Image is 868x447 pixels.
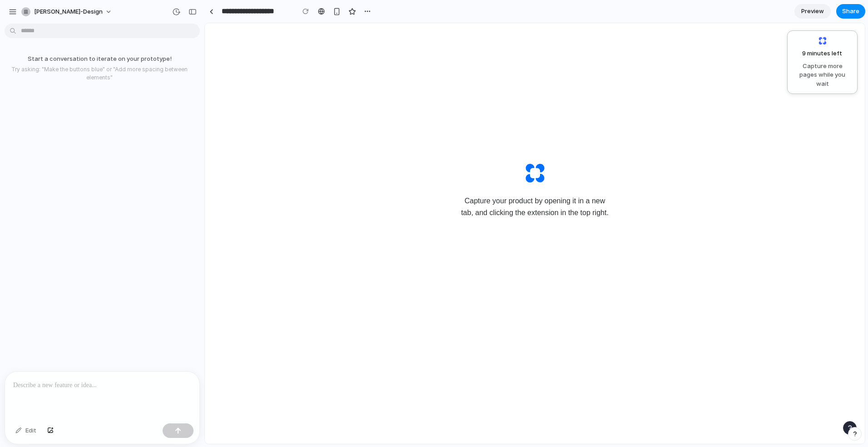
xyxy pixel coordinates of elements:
[18,5,117,19] button: [PERSON_NAME]-design
[795,49,842,58] span: 9 minutes left
[4,54,195,64] p: Start a conversation to iterate on your prototype!
[4,65,195,82] p: Try asking: "Make the buttons blue" or "Add more spacing between elements"
[801,7,824,16] span: Preview
[842,7,859,16] span: Share
[794,4,831,19] a: Preview
[793,62,852,88] span: Capture more pages while you wait
[836,4,865,19] button: Share
[239,172,421,195] span: Capture your product by opening it in a new tab, and clicking the extension in the top right.
[34,7,103,16] span: [PERSON_NAME]-design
